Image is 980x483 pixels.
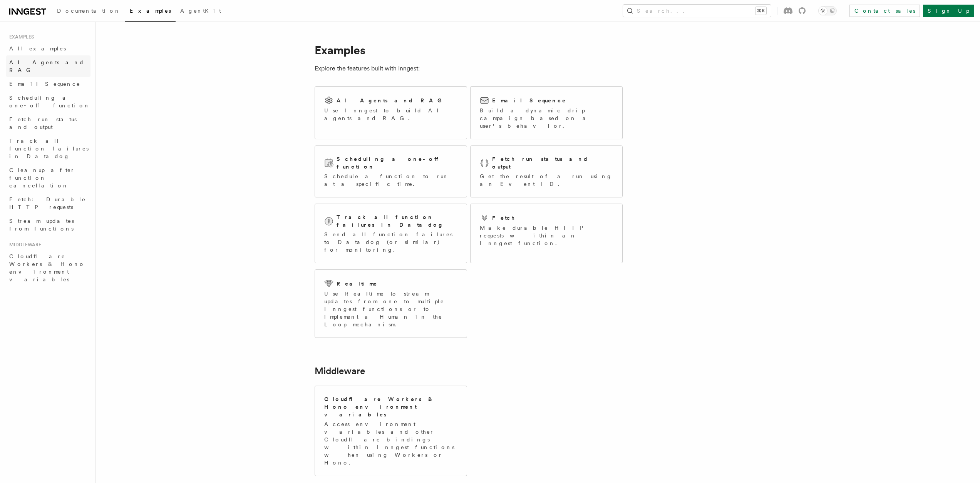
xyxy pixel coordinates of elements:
[6,242,41,248] span: Middleware
[337,97,446,104] h2: AI Agents and RAG
[923,5,974,17] a: Sign Up
[623,5,771,17] button: Search...⌘K
[337,213,457,229] h2: Track all function failures in Datadog
[6,112,90,134] a: Fetch run status and output
[9,95,90,109] span: Scheduling a one-off function
[480,224,613,247] p: Make durable HTTP requests within an Inngest function.
[6,91,90,112] a: Scheduling a one-off function
[176,2,226,21] a: AgentKit
[470,204,623,263] a: FetchMake durable HTTP requests within an Inngest function.
[6,34,34,40] span: Examples
[9,253,85,282] span: Cloudflare Workers & Hono environment variables
[470,145,623,197] a: Fetch run status and outputGet the result of a run using an Event ID.
[849,5,920,17] a: Contact sales
[480,107,613,130] p: Build a dynamic drip campaign based on a user's behavior.
[337,280,378,287] h2: Realtime
[492,214,516,222] h2: Fetch
[6,77,90,91] a: Email Sequence
[324,172,457,188] p: Schedule a function to run at a specific time.
[492,155,613,170] h2: Fetch run status and output
[324,395,457,418] h2: Cloudflare Workers & Hono environment variables
[125,2,176,22] a: Examples
[315,43,623,57] h1: Examples
[315,145,467,197] a: Scheduling a one-off functionSchedule a function to run at a specific time.
[9,81,80,87] span: Email Sequence
[57,8,121,14] span: Documentation
[6,192,90,214] a: Fetch: Durable HTTP requests
[9,218,74,232] span: Stream updates from functions
[130,8,171,14] span: Examples
[9,167,75,189] span: Cleanup after function cancellation
[470,86,623,139] a: Email SequenceBuild a dynamic drip campaign based on a user's behavior.
[9,138,89,159] span: Track all function failures in Datadog
[6,55,90,77] a: AI Agents and RAG
[6,249,90,286] a: Cloudflare Workers & Hono environment variables
[315,63,623,74] p: Explore the features built with Inngest:
[315,86,467,139] a: AI Agents and RAGUse Inngest to build AI agents and RAG.
[6,42,90,55] a: All examples
[9,45,66,52] span: All examples
[315,269,467,338] a: RealtimeUse Realtime to stream updates from one to multiple Inngest functions or to implement a H...
[315,386,467,476] a: Cloudflare Workers & Hono environment variablesAccess environment variables and other Cloudflare ...
[180,8,221,14] span: AgentKit
[6,163,90,192] a: Cleanup after function cancellation
[324,231,457,254] p: Send all function failures to Datadog (or similar) for monitoring.
[480,172,613,188] p: Get the result of a run using an Event ID.
[6,214,90,236] a: Stream updates from functions
[9,116,77,130] span: Fetch run status and output
[52,2,125,21] a: Documentation
[324,107,457,122] p: Use Inngest to build AI agents and RAG.
[492,97,566,104] h2: Email Sequence
[756,7,766,15] kbd: ⌘K
[818,6,837,15] button: Toggle dark mode
[315,366,365,376] a: Middleware
[324,420,457,466] p: Access environment variables and other Cloudflare bindings within Inngest functions when using Wo...
[9,59,84,73] span: AI Agents and RAG
[315,204,467,263] a: Track all function failures in DatadogSend all function failures to Datadog (or similar) for moni...
[6,134,90,163] a: Track all function failures in Datadog
[324,290,457,328] p: Use Realtime to stream updates from one to multiple Inngest functions or to implement a Human in ...
[337,155,457,170] h2: Scheduling a one-off function
[9,196,86,210] span: Fetch: Durable HTTP requests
